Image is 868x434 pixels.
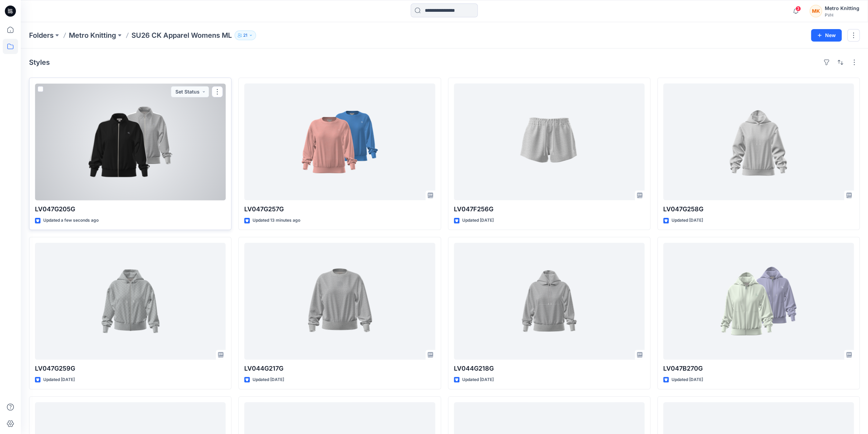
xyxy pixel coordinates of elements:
[244,204,435,214] p: LV047G257G
[462,376,494,383] p: Updated [DATE]
[663,243,854,360] a: LV047B270G
[671,376,703,383] p: Updated [DATE]
[43,376,75,383] p: Updated [DATE]
[671,217,703,224] p: Updated [DATE]
[825,4,859,12] div: Metro Knitting
[244,83,435,200] a: LV047G257G
[29,30,54,40] a: Folders
[454,83,645,200] a: LV047F256G
[462,217,494,224] p: Updated [DATE]
[35,83,226,200] a: LV047G205G
[663,204,854,214] p: LV047G258G
[29,58,50,67] h4: Styles
[235,30,256,40] button: 21
[243,32,247,39] p: 21
[663,364,854,373] p: LV047B270G
[253,217,300,224] p: Updated 13 minutes ago
[811,29,842,42] button: New
[69,30,116,40] a: Metro Knitting
[454,364,645,373] p: LV044G218G
[454,243,645,360] a: LV044G218G
[253,376,284,383] p: Updated [DATE]
[795,6,801,11] span: 3
[244,243,435,360] a: LV044G217G
[825,12,859,18] div: PVH
[43,217,99,224] p: Updated a few seconds ago
[454,204,645,214] p: LV047F256G
[244,364,435,373] p: LV044G217G
[131,30,232,40] p: SU26 CK Apparel Womens ML
[35,243,226,360] a: LV047G259G
[663,83,854,200] a: LV047G258G
[810,5,822,17] div: MK
[35,364,226,373] p: LV047G259G
[35,204,226,214] p: LV047G205G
